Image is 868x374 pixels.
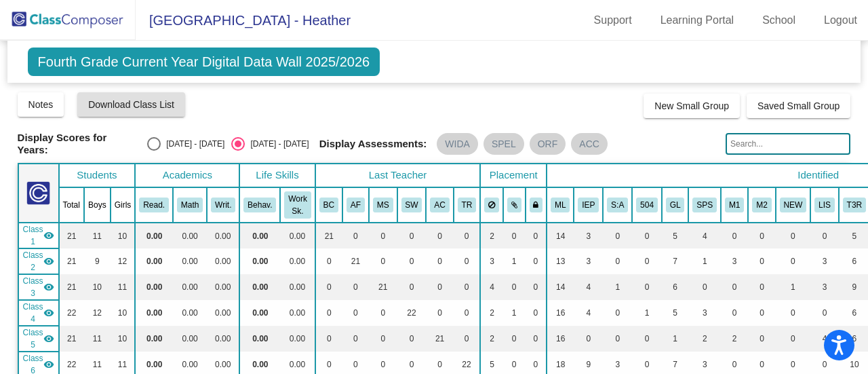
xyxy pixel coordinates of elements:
td: 0 [776,326,811,352]
button: SW [401,198,422,212]
td: 0.00 [173,274,207,300]
span: Download Class List [88,99,174,110]
td: Audrey Feltz - Feltz [18,248,59,274]
td: 4 [810,326,839,352]
td: 11 [84,326,111,352]
td: 0 [426,248,453,274]
td: Samantha West - West [18,300,59,326]
td: 0 [315,300,342,326]
td: 10 [84,274,111,300]
td: 21 [342,248,369,274]
td: 0 [721,300,748,326]
button: T3R [843,198,866,212]
td: 3 [574,248,603,274]
td: 0 [603,223,632,248]
td: 1 [662,326,689,352]
td: 2 [480,223,503,248]
button: TR [458,198,477,212]
td: 16 [547,300,574,326]
td: 1 [632,300,662,326]
th: Academics [135,164,239,187]
td: 0 [369,223,397,248]
td: 0.00 [280,300,315,326]
td: 14 [547,274,574,300]
td: 3 [688,300,721,326]
td: 4 [688,223,721,248]
th: Last Teacher [315,164,481,187]
td: 0 [342,274,369,300]
mat-chip: SPEL [484,133,524,155]
button: SPS [692,198,717,212]
td: 10 [111,300,136,326]
td: 0.00 [135,300,173,326]
mat-radio-group: Select an option [147,137,309,151]
th: Placement [480,164,547,187]
th: Life Skills [239,164,315,187]
td: 0.00 [239,274,280,300]
td: 21 [59,248,84,274]
span: Display Assessments: [319,138,427,150]
td: 0 [369,300,397,326]
button: MS [373,198,393,212]
td: 0 [526,300,547,326]
td: 0 [748,326,775,352]
th: Bailey Cummings [315,187,342,223]
td: 0.00 [173,326,207,352]
td: 0 [603,300,632,326]
th: Student has limited or interrupted schooling - former newcomer [810,187,839,223]
td: 4 [480,274,503,300]
td: 0 [776,248,811,274]
th: Keep away students [480,187,503,223]
td: 0.00 [280,326,315,352]
td: 0 [810,300,839,326]
th: Multilingual Learner [547,187,574,223]
td: 0 [454,223,481,248]
td: 11 [84,223,111,248]
td: 0.00 [207,223,239,248]
td: 21 [369,274,397,300]
a: Support [583,10,643,31]
td: 0 [574,326,603,352]
div: [DATE] - [DATE] [161,138,224,150]
td: 21 [426,326,453,352]
td: 0 [342,223,369,248]
td: 0 [748,274,775,300]
td: 0 [426,274,453,300]
button: Notes [18,92,64,117]
mat-icon: visibility [43,230,54,241]
td: 0 [454,248,481,274]
td: 21 [59,223,84,248]
td: 0 [526,223,547,248]
td: 0 [776,300,811,326]
td: 3 [480,248,503,274]
button: S:A [607,198,628,212]
span: [GEOGRAPHIC_DATA] - Heather [136,10,351,31]
td: Meghan Serman - Serman [18,274,59,300]
td: 3 [810,248,839,274]
th: ML - Monitor Year 2 [748,187,775,223]
td: 0.00 [207,300,239,326]
td: 13 [547,248,574,274]
span: Display Scores for Years: [18,132,138,156]
mat-icon: visibility [43,333,54,344]
td: 0.00 [207,274,239,300]
button: Math [177,198,203,212]
mat-icon: visibility [43,282,54,293]
td: 3 [574,223,603,248]
td: 0 [632,248,662,274]
button: AC [430,198,449,212]
td: 0 [526,248,547,274]
th: Amy Cannon [426,187,453,223]
mat-icon: visibility [43,307,54,318]
td: Bailey Cummings - Cummings [18,223,59,248]
td: 0 [369,248,397,274]
td: 4 [574,300,603,326]
mat-chip: WIDA [437,133,478,155]
td: 0 [810,223,839,248]
td: 0 [454,300,481,326]
td: 3 [810,274,839,300]
td: 0 [454,326,481,352]
td: 0 [603,248,632,274]
button: Behav. [243,198,276,212]
th: Total [59,187,84,223]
